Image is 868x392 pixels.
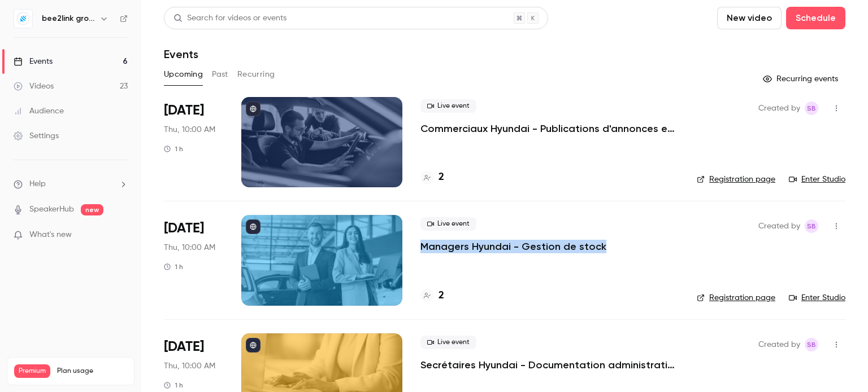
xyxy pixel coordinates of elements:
span: Created by [758,219,800,233]
span: SB [807,338,816,351]
span: Thu, 10:00 AM [164,124,215,135]
span: Thu, 10:00 AM [164,360,215,372]
span: [DATE] [164,338,204,356]
button: Recurring [237,65,275,83]
li: help-dropdown-opener [14,178,128,190]
button: New video [717,7,782,29]
a: Commerciaux Hyundai - Publications d'annonces et étiquettes de prix [420,122,679,135]
div: 1 h [164,381,183,390]
div: Sep 4 Thu, 10:00 AM (Europe/Paris) [164,97,223,187]
a: SpeakerHub [29,204,74,215]
h4: 2 [439,288,444,303]
span: Created by [758,338,800,351]
span: [DATE] [164,102,204,120]
a: Managers Hyundai - Gestion de stock [420,240,606,253]
div: Settings [14,130,59,142]
img: bee2link group - Formation continue Hyundai [14,10,32,28]
div: Events [14,56,53,67]
button: Schedule [786,7,845,29]
a: Enter Studio [789,174,845,185]
div: Videos [14,81,54,92]
h6: bee2link group - Formation continue Hyundai [42,13,95,24]
div: Audience [14,105,64,117]
span: Premium [14,364,50,378]
span: Stephanie Baron [805,338,818,351]
button: Recurring events [758,70,845,88]
iframe: Noticeable Trigger [114,230,128,240]
h1: Events [164,47,198,61]
a: Enter Studio [789,292,845,303]
span: new [81,204,103,215]
div: 1 h [164,144,183,153]
button: Upcoming [164,65,203,83]
h4: 2 [439,170,444,185]
span: What's new [29,229,72,241]
span: Plan usage [57,367,127,376]
span: Live event [420,217,476,231]
a: Secrétaires Hyundai - Documentation administrative et commerciale [420,358,679,372]
span: SB [807,102,816,115]
div: 1 h [164,262,183,271]
span: Help [29,178,46,190]
span: Created by [758,102,800,115]
span: SB [807,219,816,233]
span: Stephanie Baron [805,219,818,233]
button: Past [212,65,228,83]
span: [DATE] [164,219,204,237]
span: Live event [420,99,476,113]
span: Stephanie Baron [805,102,818,115]
div: Search for videos or events [173,12,287,24]
a: Registration page [697,292,775,303]
div: Sep 11 Thu, 10:00 AM (Europe/Paris) [164,215,223,305]
span: Thu, 10:00 AM [164,242,215,253]
a: Registration page [697,174,775,185]
a: 2 [420,170,444,185]
a: 2 [420,288,444,303]
span: Live event [420,336,476,349]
